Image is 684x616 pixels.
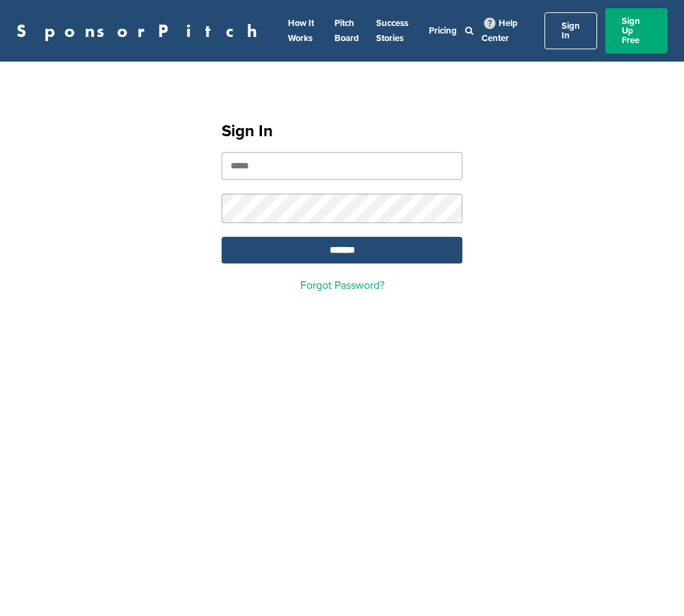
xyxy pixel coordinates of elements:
a: Forgot Password? [300,279,384,292]
a: Pitch Board [334,18,359,44]
a: How It Works [288,18,314,44]
a: SponsorPitch [16,22,266,40]
h1: Sign In [222,119,462,144]
a: Success Stories [376,18,408,44]
a: Sign Up Free [605,8,668,53]
a: Sign In [544,12,597,49]
a: Help Center [482,15,518,47]
a: Pricing [429,25,457,36]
